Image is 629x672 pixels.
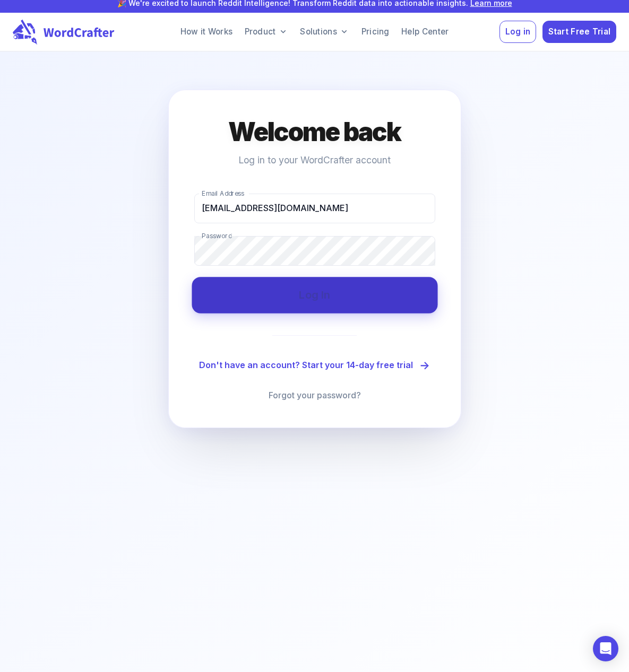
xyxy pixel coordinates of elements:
span: Log in [505,25,531,39]
a: Product [240,21,292,42]
label: Password [202,231,231,240]
a: Help Center [398,21,453,42]
div: Open Intercom Messenger [593,636,618,661]
a: Solutions [296,21,353,42]
label: Email Address [202,189,244,198]
span: Start Free Trial [548,25,611,39]
button: Start Free Trial [542,21,616,43]
a: Don't have an account? Start your 14-day free trial [199,357,430,374]
a: Forgot your password? [269,389,361,402]
a: Pricing [357,21,393,42]
button: Log in [499,21,536,43]
h4: Welcome back [228,116,401,149]
p: Log in to your WordCrafter account [238,153,391,168]
a: How it Works [176,21,236,42]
